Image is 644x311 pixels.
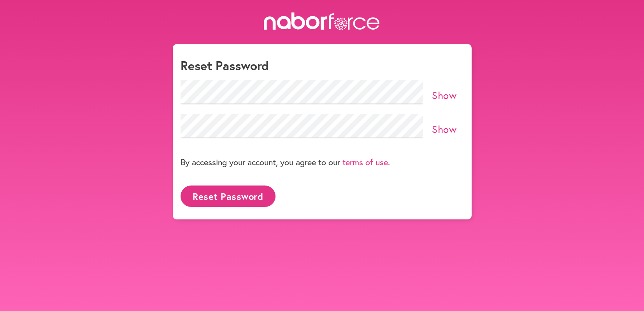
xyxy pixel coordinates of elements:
button: Reset Password [181,186,275,207]
a: terms of use [342,156,388,168]
h1: Reset Password [181,58,464,73]
a: Show [432,88,456,102]
a: Show [432,122,456,136]
p: By accessing your account, you agree to our . [181,156,390,168]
